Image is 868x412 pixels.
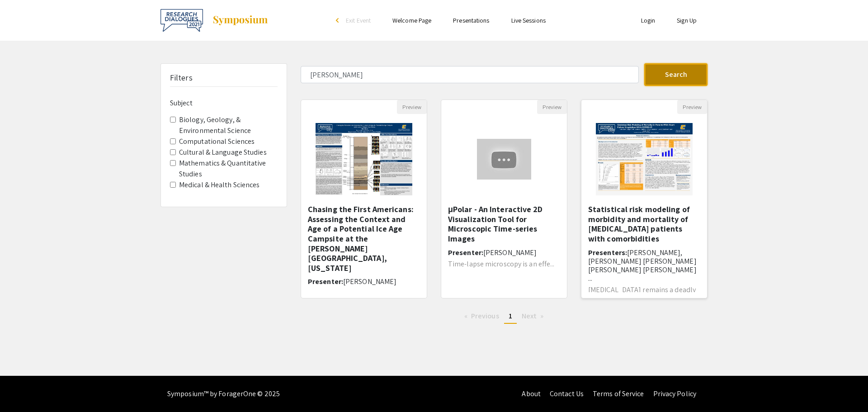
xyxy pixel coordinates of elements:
[170,73,193,83] h5: Filters
[301,99,427,298] div: Open Presentation <p><span style="color: rgb(34, 34, 34);">Chasing the First Americans: Assessing...
[441,99,567,298] div: Open Presentation <p class="ql-align-center"><strong>μPolar - An Interactive 2D Visualization Too...
[677,100,707,114] button: Preview
[550,389,584,398] a: Contact Us
[471,311,499,321] span: Previous
[392,16,431,24] a: Welcome Page
[160,9,203,32] img: UTC ReSEARCH Dialogues 2021
[588,285,696,302] span: [MEDICAL_DATA] remains a deadly pandemic that is causing ...
[7,371,38,405] iframe: Chat
[343,277,396,286] span: [PERSON_NAME]
[653,389,696,398] a: Privacy Policy
[483,248,537,257] span: [PERSON_NAME]
[301,66,639,83] input: Search Keyword(s) Or Author(s)
[179,147,267,158] label: Cultural & Language Studies
[644,63,708,86] button: Search
[522,311,537,321] span: Next
[448,248,560,257] h6: Presenter:
[308,277,420,286] h6: Presenter:
[641,16,656,24] a: Login
[336,18,341,23] div: arrow_back_ios
[448,260,560,268] p: Time-lapse microscopy is an effe...
[587,114,701,204] img: <p>Statistical risk modeling of morbidity and mortality of COVID-19 patients with comorbidities </p>
[537,100,567,114] button: Preview
[301,309,708,324] ul: Pagination
[307,114,421,204] img: <p><span style="color: rgb(34, 34, 34);">Chasing the First Americans: Assessing the Context and A...
[677,16,697,24] a: Sign Up
[179,136,255,147] label: Computational Sciences
[581,99,708,298] div: Open Presentation <p>Statistical risk modeling of morbidity and mortality of COVID-19 patients wi...
[170,99,278,107] h6: Subject
[593,389,644,398] a: Terms of Service
[588,204,700,243] h5: Statistical risk modeling of morbidity and mortality of [MEDICAL_DATA] patients with comorbidities
[179,158,278,180] label: Mathematics & Quantitative Studies
[509,311,512,321] span: 1
[468,130,540,189] img: <p class="ql-align-center"><strong>μPolar - An Interactive 2D Visualization Tool for Microscopic ...
[522,389,541,398] a: About
[179,114,278,136] label: Biology, Geology, & Environmental Science
[212,15,269,26] img: Symposium by ForagerOne
[179,180,260,190] label: Medical & Health Sciences
[453,16,489,24] a: Presentations
[160,9,269,32] a: UTC ReSEARCH Dialogues 2021
[397,100,427,114] button: Preview
[588,248,697,284] span: [PERSON_NAME], [PERSON_NAME] [PERSON_NAME] [PERSON_NAME] [PERSON_NAME] ...
[588,248,700,283] h6: Presenters:
[308,204,420,273] h5: Chasing the First Americans: Assessing the Context and Age of a Potential Ice Age Campsite at the...
[346,16,371,24] span: Exit Event
[511,16,546,24] a: Live Sessions
[167,376,280,412] div: Symposium™ by ForagerOne © 2025
[448,204,560,243] h5: μPolar - An Interactive 2D Visualization Tool for Microscopic Time-series Images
